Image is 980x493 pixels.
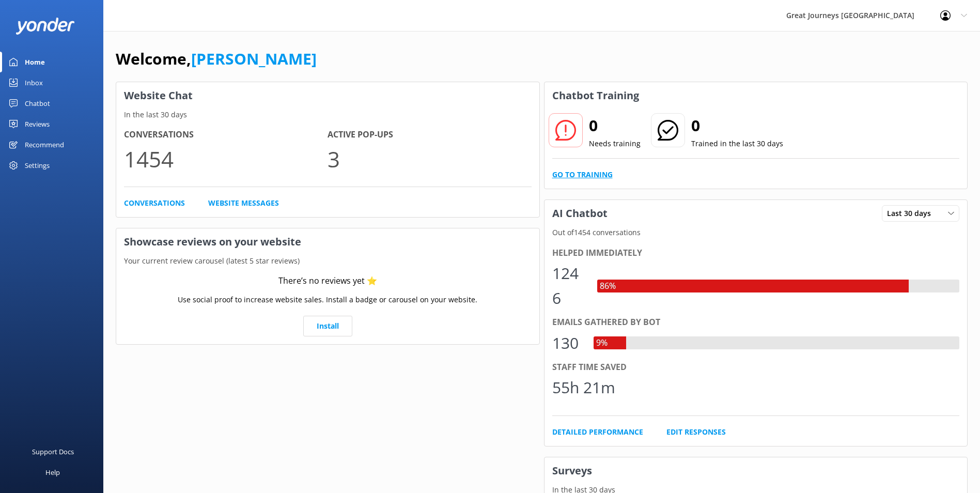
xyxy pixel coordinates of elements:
a: Install [303,316,352,336]
a: [PERSON_NAME] [191,48,317,69]
div: Support Docs [32,441,74,462]
a: Detailed Performance [552,426,643,438]
span: Last 30 days [887,208,937,219]
div: Recommend [25,134,64,155]
a: Website Messages [208,197,279,209]
div: 55h 21m [552,375,615,400]
h3: AI Chatbot [545,200,615,227]
div: Home [25,52,45,72]
h3: Chatbot Training [545,82,647,109]
h1: Welcome, [116,47,317,71]
div: 9% [594,336,610,350]
p: Trained in the last 30 days [691,138,783,149]
p: Use social proof to increase website sales. Install a badge or carousel on your website. [178,294,477,305]
h2: 0 [691,113,783,138]
div: There’s no reviews yet ⭐ [278,274,377,288]
div: Settings [25,155,50,176]
p: Out of 1454 conversations [545,227,968,238]
p: Needs training [589,138,641,149]
div: Helped immediately [552,246,960,260]
h2: 0 [589,113,641,138]
p: 3 [328,142,531,176]
h4: Active Pop-ups [328,128,531,142]
div: Reviews [25,114,50,134]
div: 1246 [552,261,587,311]
div: 86% [597,280,618,293]
div: Help [45,462,60,483]
p: Your current review carousel (latest 5 star reviews) [116,255,539,267]
a: Go to Training [552,169,613,180]
p: In the last 30 days [116,109,539,120]
img: yonder-white-logo.png [15,18,75,35]
div: Chatbot [25,93,50,114]
h4: Conversations [124,128,328,142]
div: 130 [552,331,583,356]
h3: Website Chat [116,82,539,109]
a: Conversations [124,197,185,209]
a: Edit Responses [666,426,726,438]
h3: Showcase reviews on your website [116,228,539,255]
div: Emails gathered by bot [552,316,960,329]
div: Inbox [25,72,43,93]
p: 1454 [124,142,328,176]
div: Staff time saved [552,361,960,374]
h3: Surveys [545,457,968,484]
